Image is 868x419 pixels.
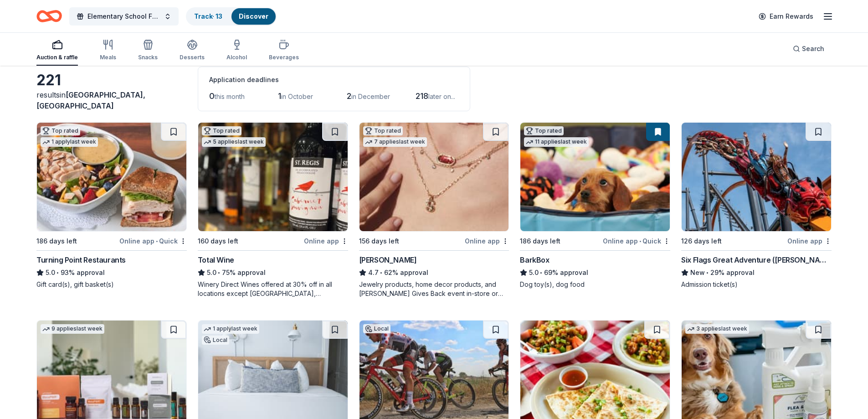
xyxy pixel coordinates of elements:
[304,235,348,247] div: Online app
[202,126,241,135] div: Top rated
[41,126,80,135] div: Top rated
[363,137,427,147] div: 7 applies last week
[87,11,160,22] span: Elementary School Fundraiser/ Tricky Tray
[465,235,509,247] div: Online app
[520,280,670,289] div: Dog toy(s), dog food
[681,122,832,289] a: Image for Six Flags Great Adventure (Jackson Township)126 days leftOnline appSix Flags Great Adve...
[180,36,205,66] button: Desserts
[36,89,187,111] div: results
[359,254,417,265] div: [PERSON_NAME]
[368,267,379,278] span: 4.7
[36,36,78,66] button: Auction & raffle
[226,36,247,66] button: Alcohol
[218,269,220,276] span: •
[202,336,229,345] div: Local
[359,236,399,247] div: 156 days left
[36,90,145,110] span: in
[186,7,277,26] button: Track· 13Discover
[46,267,55,278] span: 5.0
[681,267,832,278] div: 29% approval
[681,236,722,247] div: 126 days left
[269,36,299,66] button: Beverages
[363,126,403,135] div: Top rated
[41,137,98,147] div: 1 apply last week
[36,5,62,27] a: Home
[36,122,187,289] a: Image for Turning Point RestaurantsTop rated1 applylast week186 days leftOnline app•QuickTurning ...
[36,280,187,289] div: Gift card(s), gift basket(s)
[520,123,670,231] img: Image for BarkBox
[363,324,390,333] div: Local
[198,122,348,298] a: Image for Total WineTop rated5 applieslast week160 days leftOnline appTotal Wine5.0•75% approvalW...
[202,324,259,334] div: 1 apply last week
[226,54,247,61] div: Alcohol
[36,236,77,247] div: 186 days left
[37,123,186,231] img: Image for Turning Point Restaurants
[239,12,268,20] a: Discover
[681,254,832,265] div: Six Flags Great Adventure ([PERSON_NAME][GEOGRAPHIC_DATA])
[198,236,238,247] div: 160 days left
[100,54,116,61] div: Meals
[198,267,348,278] div: 75% approval
[56,269,59,276] span: •
[753,8,819,25] a: Earn Rewards
[36,267,187,278] div: 93% approval
[281,93,313,100] span: in October
[520,267,670,278] div: 69% approval
[41,324,104,334] div: 9 applies last week
[138,36,158,66] button: Snacks
[69,7,179,26] button: Elementary School Fundraiser/ Tricky Tray
[119,235,187,247] div: Online app Quick
[682,123,831,231] img: Image for Six Flags Great Adventure (Jackson Township)
[207,267,216,278] span: 5.0
[603,235,670,247] div: Online app Quick
[347,91,351,101] span: 2
[209,91,215,101] span: 0
[209,74,459,85] div: Application deadlines
[138,54,158,61] div: Snacks
[524,126,564,135] div: Top rated
[359,280,509,298] div: Jewelry products, home decor products, and [PERSON_NAME] Gives Back event in-store or online (or ...
[202,137,266,147] div: 5 applies last week
[359,267,509,278] div: 62% approval
[194,12,222,20] a: Track· 13
[269,54,299,61] div: Beverages
[685,324,749,334] div: 3 applies last week
[786,40,832,58] button: Search
[100,36,116,66] button: Meals
[428,93,455,100] span: later on...
[351,93,390,100] span: in December
[198,280,348,298] div: Winery Direct Wines offered at 30% off in all locations except [GEOGRAPHIC_DATA], [GEOGRAPHIC_DAT...
[36,254,126,265] div: Turning Point Restaurants
[36,54,78,61] div: Auction & raffle
[359,122,509,298] a: Image for Kendra ScottTop rated7 applieslast week156 days leftOnline app[PERSON_NAME]4.7•62% appr...
[180,54,205,61] div: Desserts
[36,71,187,89] div: 221
[540,269,543,276] span: •
[215,93,245,100] span: this month
[156,238,158,245] span: •
[529,267,539,278] span: 5.0
[690,267,705,278] span: New
[416,91,428,101] span: 218
[520,122,670,289] a: Image for BarkBoxTop rated11 applieslast week186 days leftOnline app•QuickBarkBox5.0•69% approval...
[36,90,145,110] span: [GEOGRAPHIC_DATA], [GEOGRAPHIC_DATA]
[802,43,824,54] span: Search
[360,123,509,231] img: Image for Kendra Scott
[198,254,234,265] div: Total Wine
[520,254,549,265] div: BarkBox
[380,269,382,276] span: •
[787,235,832,247] div: Online app
[707,269,709,276] span: •
[524,137,589,147] div: 11 applies last week
[681,280,832,289] div: Admission ticket(s)
[520,236,560,247] div: 186 days left
[198,123,348,231] img: Image for Total Wine
[639,238,641,245] span: •
[278,91,281,101] span: 1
